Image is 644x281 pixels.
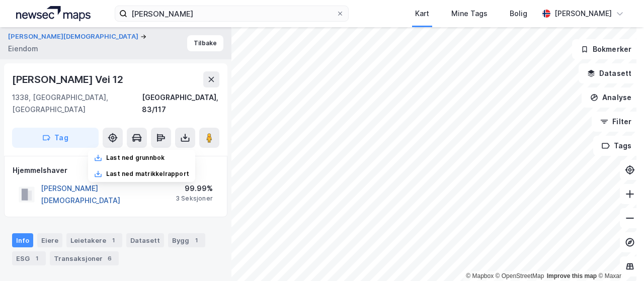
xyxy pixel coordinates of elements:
[108,235,118,245] div: 1
[50,251,119,265] div: Transaksjoner
[547,272,597,279] a: Improve this map
[168,233,205,247] div: Bygg
[594,233,644,281] div: Kontrollprogram for chat
[582,87,640,108] button: Analyse
[126,233,164,247] div: Datasett
[8,32,140,42] button: [PERSON_NAME][DEMOGRAPHIC_DATA]
[66,233,122,247] div: Leietakere
[12,128,99,148] button: Tag
[592,112,640,132] button: Filter
[12,71,125,87] div: [PERSON_NAME] Vei 12
[594,233,644,281] iframe: Chat Widget
[191,235,201,245] div: 1
[37,233,62,247] div: Eiere
[127,6,336,21] input: Søk på adresse, matrikkel, gårdeiere, leietakere eller personer
[496,272,544,279] a: OpenStreetMap
[16,6,91,21] img: logo.a4113a55bc3d86da70a041830d287a7e.svg
[106,170,189,178] div: Last ned matrikkelrapport
[12,233,33,247] div: Info
[13,164,219,176] div: Hjemmelshaver
[593,136,640,156] button: Tags
[554,8,612,20] div: [PERSON_NAME]
[12,91,142,116] div: 1338, [GEOGRAPHIC_DATA], [GEOGRAPHIC_DATA]
[510,8,527,20] div: Bolig
[579,63,640,83] button: Datasett
[105,253,115,263] div: 6
[572,39,640,59] button: Bokmerker
[8,43,38,55] div: Eiendom
[12,251,46,265] div: ESG
[415,8,429,20] div: Kart
[176,195,213,203] div: 3 Seksjoner
[32,253,42,263] div: 1
[176,182,213,195] div: 99.99%
[466,272,494,279] a: Mapbox
[451,8,488,20] div: Mine Tags
[106,154,165,162] div: Last ned grunnbok
[187,35,223,51] button: Tilbake
[142,91,219,116] div: [GEOGRAPHIC_DATA], 83/117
